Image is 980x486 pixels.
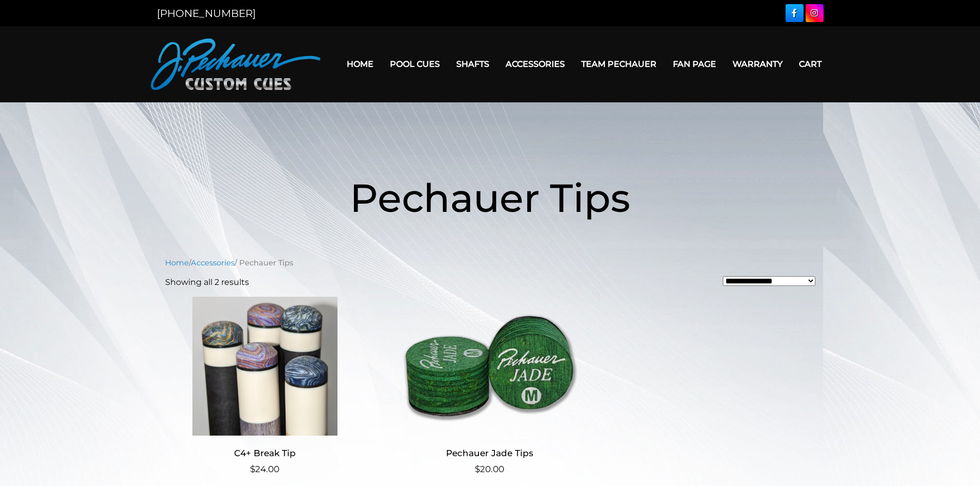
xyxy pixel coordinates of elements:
[389,297,590,476] a: Pechauer Jade Tips $20.00
[165,297,365,436] img: C4+ Break Tip
[497,51,573,77] a: Accessories
[350,174,630,222] span: Pechauer Tips
[165,257,815,268] nav: Breadcrumb
[665,51,724,77] a: Fan Page
[475,464,480,474] span: $
[791,51,830,77] a: Cart
[165,258,189,267] a: Home
[157,7,256,20] a: [PHONE_NUMBER]
[724,51,791,77] a: Warranty
[151,39,320,90] img: Pechauer Custom Cues
[475,464,504,474] bdi: 20.00
[389,297,590,436] img: Pechauer Jade Tips
[338,51,382,77] a: Home
[165,297,365,476] a: C4+ Break Tip $24.00
[382,51,448,77] a: Pool Cues
[165,444,365,463] h2: C4+ Break Tip
[448,51,497,77] a: Shafts
[165,276,249,289] p: Showing all 2 results
[250,464,279,474] bdi: 24.00
[573,51,665,77] a: Team Pechauer
[191,258,235,267] a: Accessories
[389,444,590,463] h2: Pechauer Jade Tips
[250,464,255,474] span: $
[723,276,815,286] select: Shop order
